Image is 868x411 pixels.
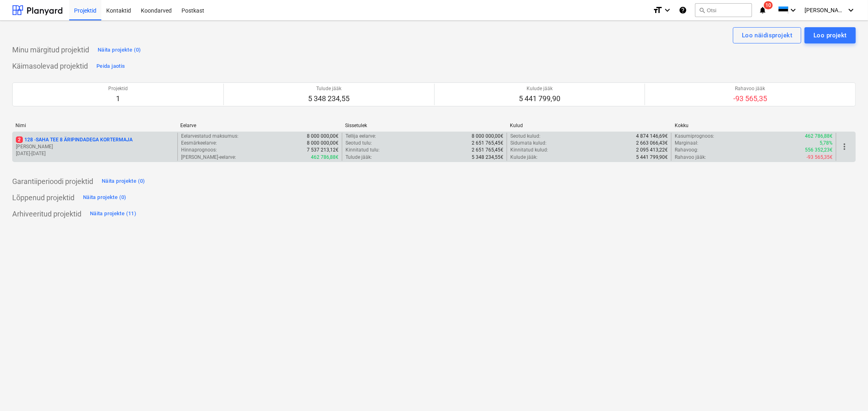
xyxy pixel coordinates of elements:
p: Rahavoog : [675,147,698,154]
p: Eelarvestatud maksumus : [181,133,238,140]
p: -93 565,35€ [807,154,833,161]
p: [PERSON_NAME]-eelarve : [181,154,236,161]
i: keyboard_arrow_down [846,5,856,15]
button: Näita projekte (0) [96,43,143,56]
div: Näita projekte (0) [102,177,145,186]
button: Otsi [695,3,752,17]
div: Nimi [15,123,174,128]
p: Garantiiperioodi projektid [12,177,93,186]
i: keyboard_arrow_down [788,5,798,15]
p: Arhiveeritud projektid [12,209,81,219]
i: notifications [759,5,767,15]
p: -93 565,35 [733,94,767,104]
span: more_vert [840,142,849,151]
div: 2128 -SAHA TEE 8 ÄRIPINDADEGA KORTERMAJA[PERSON_NAME][DATE]-[DATE] [16,136,174,157]
p: Eesmärkeelarve : [181,140,217,147]
p: Seotud kulud : [510,133,540,140]
p: Rahavoo jääk [733,85,767,92]
div: Kulud [510,123,668,128]
p: 7 537 213,12€ [307,147,339,154]
button: Peida jaotis [94,60,127,73]
div: Loo näidisprojekt [742,30,792,41]
p: 462 786,88€ [311,154,339,161]
button: Loo projekt [805,27,856,43]
p: 5,78% [820,140,833,147]
div: Peida jaotis [96,62,125,71]
i: keyboard_arrow_down [662,5,672,15]
p: 8 000 000,00€ [307,133,339,140]
p: 5 348 234,55€ [472,154,503,161]
p: Rahavoo jääk : [675,154,706,161]
p: 8 000 000,00€ [472,133,503,140]
p: 128 - SAHA TEE 8 ÄRIPINDADEGA KORTERMAJA [16,136,133,143]
p: 4 874 146,69€ [636,133,668,140]
div: Kokku [675,123,833,128]
i: Abikeskus [679,5,687,15]
iframe: Chat Widget [827,372,868,411]
p: Hinnaprognoos : [181,147,217,154]
p: 8 000 000,00€ [307,140,339,147]
p: Seotud tulu : [345,140,372,147]
p: Tulude jääk : [345,154,372,161]
div: Näita projekte (0) [83,193,127,202]
p: Kulude jääk [519,85,560,92]
i: format_size [653,5,662,15]
p: 462 786,88€ [805,133,833,140]
p: 2 651 765,45€ [472,140,503,147]
span: [PERSON_NAME] [805,7,845,13]
button: Näita projekte (11) [88,208,138,221]
span: search [699,7,705,13]
p: 2 663 066,43€ [636,140,668,147]
div: Loo projekt [813,30,847,41]
p: 556 352,23€ [805,147,833,154]
p: Sidumata kulud : [510,140,547,147]
p: Marginaal : [675,140,698,147]
div: Eelarve [180,123,339,128]
p: 5 441 799,90 [519,94,560,104]
p: 5 348 234,55 [308,94,350,104]
p: Kulude jääk : [510,154,538,161]
div: Sissetulek [345,123,503,128]
p: [PERSON_NAME] [16,143,174,150]
span: 2 [16,136,23,143]
p: Kasumiprognoos : [675,133,714,140]
p: Projektid [108,85,128,92]
p: Kinnitatud tulu : [345,147,380,154]
p: 2 095 413,22€ [636,147,668,154]
p: Tellija eelarve : [345,133,376,140]
p: Kinnitatud kulud : [510,147,548,154]
p: [DATE] - [DATE] [16,150,174,157]
p: Lõppenud projektid [12,193,74,203]
p: Käimasolevad projektid [12,61,88,71]
div: Näita projekte (0) [98,45,141,55]
p: 1 [108,94,128,104]
p: 2 651 765,45€ [472,147,503,154]
button: Näita projekte (0) [100,175,147,188]
p: Tulude jääk [308,85,350,92]
span: 10 [764,1,773,9]
p: Minu märgitud projektid [12,45,89,55]
button: Loo näidisprojekt [733,27,801,43]
button: Näita projekte (0) [81,191,129,204]
p: 5 441 799,90€ [636,154,668,161]
div: Näita projekte (11) [90,209,136,218]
